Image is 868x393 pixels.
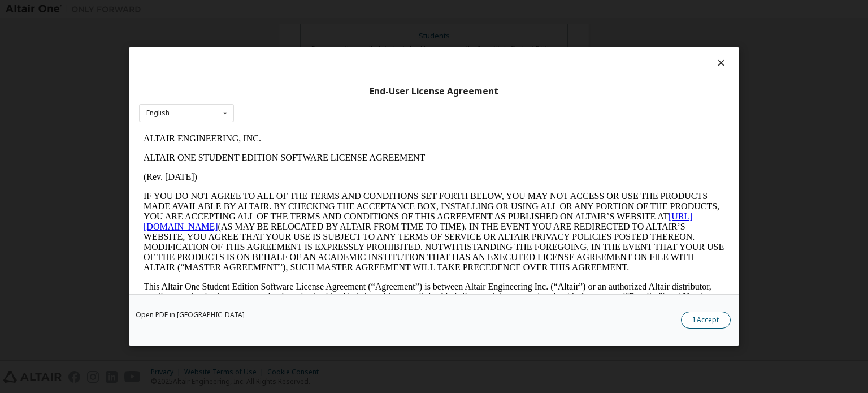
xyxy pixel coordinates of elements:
[139,86,729,97] div: End-User License Agreement
[5,43,585,53] p: (Rev. [DATE])
[5,24,585,34] p: ALTAIR ONE STUDENT EDITION SOFTWARE LICENSE AGREEMENT
[5,5,585,15] p: ALTAIR ENGINEERING, INC.
[136,312,245,318] a: Open PDF in [GEOGRAPHIC_DATA]
[5,153,585,193] p: This Altair One Student Edition Software License Agreement (“Agreement”) is between Altair Engine...
[681,312,731,329] button: I Accept
[146,110,170,116] div: English
[5,62,585,144] p: IF YOU DO NOT AGREE TO ALL OF THE TERMS AND CONDITIONS SET FORTH BELOW, YOU MAY NOT ACCESS OR USE...
[5,83,554,102] a: [URL][DOMAIN_NAME]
